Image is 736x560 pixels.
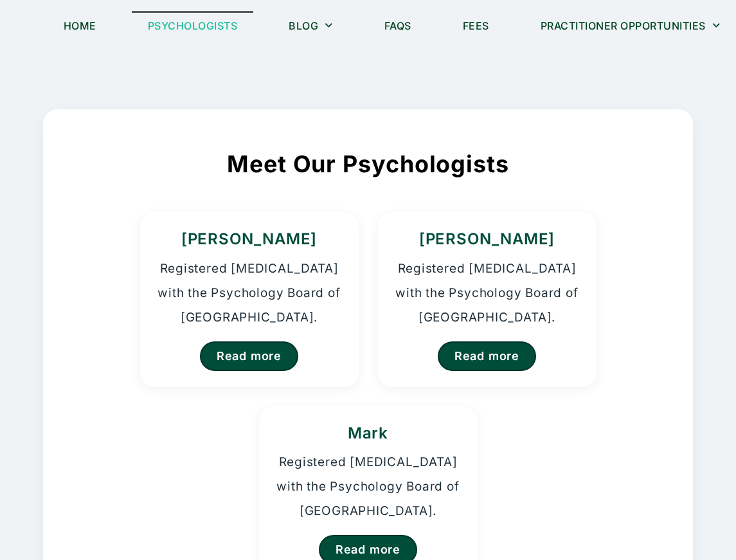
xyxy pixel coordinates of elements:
[368,11,427,41] a: FAQs
[275,450,462,523] p: Registered [MEDICAL_DATA] with the Psychology Board of [GEOGRAPHIC_DATA].
[438,341,536,371] a: Read more about Homer
[156,228,343,250] h3: [PERSON_NAME]
[156,257,343,330] p: Registered [MEDICAL_DATA] with the Psychology Board of [GEOGRAPHIC_DATA].
[273,11,349,41] a: Blog
[200,341,298,371] a: Read more about Kristina
[87,148,649,180] h2: Meet Our Psychologists
[394,228,580,250] h3: [PERSON_NAME]
[394,257,580,330] p: Registered [MEDICAL_DATA] with the Psychology Board of [GEOGRAPHIC_DATA].
[48,11,112,41] a: Home
[132,11,254,41] a: Psychologists
[275,422,462,444] h3: Mark
[447,11,505,41] a: Fees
